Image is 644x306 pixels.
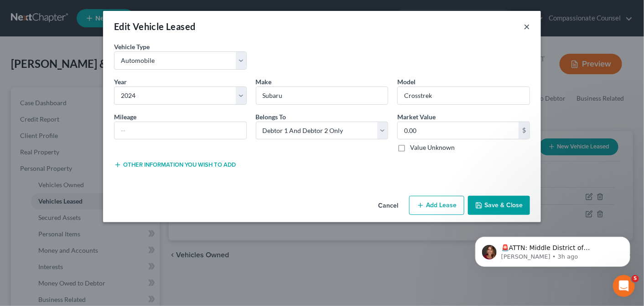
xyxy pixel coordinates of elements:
label: Value Unknown [410,143,455,152]
div: Edit Vehicle Leased [114,20,196,33]
input: 0.00 [398,122,519,139]
div: $ [519,122,530,139]
iframe: Intercom notifications message [462,218,644,281]
span: Vehicle Type [114,43,150,51]
span: 5 [632,275,639,282]
span: Year [114,78,127,86]
label: Mileage [114,112,136,122]
button: Save & Close [468,196,530,215]
span: Make [256,78,272,86]
button: × [524,21,530,32]
input: ex. Altima [398,87,530,104]
label: Market Value [397,112,436,122]
input: -- [114,122,246,139]
span: Model [397,78,415,86]
iframe: Intercom live chat [613,275,635,297]
button: Other information you wish to add [114,161,236,168]
button: Cancel [371,197,405,215]
input: ex. Nissan [256,87,388,104]
button: Add Lease [409,196,464,215]
span: Belongs To [256,113,286,121]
